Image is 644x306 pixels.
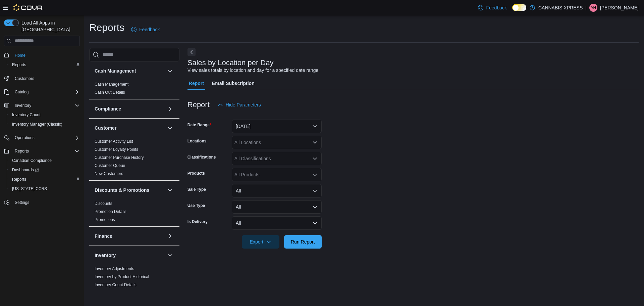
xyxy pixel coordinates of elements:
[95,147,138,152] span: Customer Loyalty Points
[187,219,208,224] label: Is Delivery
[95,201,112,206] a: Discounts
[312,172,318,177] button: Open list of options
[166,186,174,194] button: Discounts & Promotions
[95,105,121,112] h3: Compliance
[12,147,80,155] span: Reports
[212,77,255,90] span: Email Subscription
[15,76,34,81] span: Customers
[215,98,264,112] button: Hide Parameters
[312,156,318,161] button: Open list of options
[1,87,83,97] button: Catalog
[12,167,39,173] span: Dashboards
[12,75,37,83] a: Customers
[95,209,126,214] a: Promotion Details
[9,175,29,183] a: Reports
[95,274,149,279] a: Inventory by Product Historical
[15,103,31,108] span: Inventory
[95,187,165,193] button: Discounts & Promotions
[128,23,162,36] a: Feedback
[9,157,54,165] a: Canadian Compliance
[12,186,47,191] span: [US_STATE] CCRS
[1,50,83,60] button: Home
[12,112,41,118] span: Inventory Count
[591,4,596,12] span: AH
[9,185,50,193] a: [US_STATE] CCRS
[95,209,126,214] span: Promotion Details
[9,166,80,174] span: Dashboards
[589,4,597,12] div: Angela Hynes
[9,185,80,193] span: Washington CCRS
[89,200,179,226] div: Discounts & Promotions
[89,80,179,99] div: Cash Management
[9,120,65,128] a: Inventory Manager (Classic)
[95,282,137,288] span: Inventory Count Details
[187,203,205,208] label: Use Type
[95,233,165,239] button: Finance
[12,158,52,163] span: Canadian Compliance
[187,187,206,192] label: Sale Type
[12,199,32,207] a: Settings
[284,235,322,249] button: Run Report
[89,21,124,34] h1: Reports
[1,74,83,83] button: Customers
[232,120,322,133] button: [DATE]
[95,155,144,160] a: Customer Purchase History
[9,175,80,183] span: Reports
[232,216,322,230] button: All
[12,134,80,142] span: Operations
[95,90,125,95] span: Cash Out Details
[512,11,513,11] span: Dark Mode
[95,105,165,112] button: Compliance
[187,138,207,144] label: Locations
[12,62,26,68] span: Reports
[95,217,115,222] a: Promotions
[95,147,138,152] a: Customer Loyalty Points
[95,125,165,131] button: Customer
[600,4,639,12] p: [PERSON_NAME]
[246,235,275,249] span: Export
[95,290,151,296] span: Inventory On Hand by Package
[95,274,149,279] span: Inventory by Product Historical
[9,166,42,174] a: Dashboards
[187,171,205,176] label: Products
[9,61,29,69] a: Reports
[95,266,134,271] span: Inventory Adjustments
[232,200,322,214] button: All
[12,101,34,110] button: Inventory
[7,120,83,129] button: Inventory Manager (Classic)
[9,111,43,119] a: Inventory Count
[187,48,196,56] button: Next
[189,77,204,90] span: Report
[187,101,210,109] h3: Report
[7,165,83,175] a: Dashboards
[12,74,80,83] span: Customers
[12,51,80,59] span: Home
[12,122,62,127] span: Inventory Manager (Classic)
[95,125,116,131] h3: Customer
[7,175,83,184] button: Reports
[95,282,137,287] a: Inventory Count Details
[291,238,315,245] span: Run Report
[95,252,116,259] h3: Inventory
[95,171,123,176] span: New Customers
[9,111,80,119] span: Inventory Count
[166,251,174,259] button: Inventory
[9,61,80,69] span: Reports
[9,120,80,128] span: Inventory Manager (Classic)
[95,82,128,87] a: Cash Management
[89,137,179,180] div: Customer
[95,68,165,74] button: Cash Management
[312,140,318,145] button: Open list of options
[166,105,174,113] button: Compliance
[4,48,80,225] nav: Complex example
[12,88,80,96] span: Catalog
[95,171,123,176] a: New Customers
[187,155,216,160] label: Classifications
[95,68,136,74] h3: Cash Management
[1,146,83,156] button: Reports
[95,201,112,206] span: Discounts
[95,217,115,222] span: Promotions
[12,88,31,96] button: Catalog
[15,89,29,95] span: Catalog
[95,163,125,168] a: Customer Queue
